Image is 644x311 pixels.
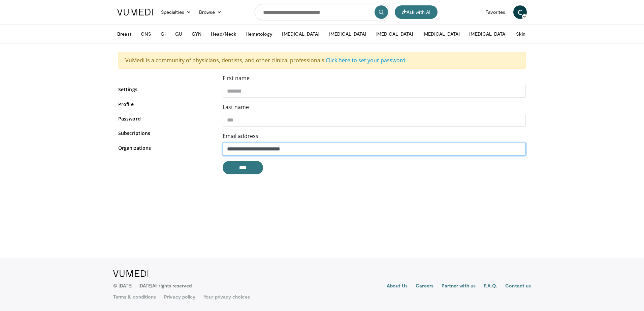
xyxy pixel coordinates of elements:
a: Favorites [481,5,509,19]
a: Subscriptions [118,130,213,137]
a: Profile [118,101,213,108]
button: GI [157,27,170,41]
a: Contact us [505,282,531,290]
button: [MEDICAL_DATA] [465,27,511,41]
input: Search topics, interventions [255,4,389,20]
img: VuMedi Logo [117,9,153,15]
a: Password [118,115,213,122]
a: Terms & conditions [113,293,156,300]
a: Specialties [157,5,195,19]
a: Click here to set your password [326,57,406,64]
label: First name [223,74,250,82]
button: [MEDICAL_DATA] [418,27,464,41]
a: F.A.Q. [484,282,497,290]
a: Browse [195,5,226,19]
button: Hematology [241,27,277,41]
button: GYN [188,27,205,41]
p: © [DATE] – [DATE] [113,282,192,289]
img: VuMedi Logo [113,270,149,277]
label: Email address [223,132,258,140]
button: Breast [113,27,135,41]
a: About Us [387,282,408,290]
button: Head/Neck [207,27,240,41]
a: Settings [118,86,213,93]
button: Ask with AI [395,5,438,19]
span: All rights reserved [152,283,192,288]
button: [MEDICAL_DATA] [372,27,417,41]
button: GU [171,27,186,41]
a: Privacy policy [164,293,195,300]
a: Partner with us [442,282,476,290]
button: CNS [137,27,155,41]
a: Careers [416,282,433,290]
a: Organizations [118,144,213,151]
button: [MEDICAL_DATA] [325,27,370,41]
a: Your privacy choices [203,293,250,300]
div: VuMedi is a community of physicians, dentists, and other clinical professionals. [118,52,526,69]
button: Skin [512,27,529,41]
label: Last name [223,103,249,111]
a: C [513,5,527,19]
button: [MEDICAL_DATA] [278,27,323,41]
